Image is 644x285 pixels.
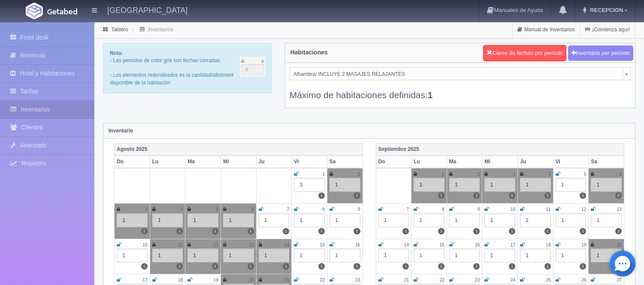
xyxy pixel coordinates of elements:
[111,27,128,33] a: Tablero
[588,7,623,13] span: RECEPCION
[26,3,43,19] img: Getabed
[223,249,254,262] div: 1
[581,243,586,247] small: 19
[223,213,254,227] div: 1
[473,192,480,199] label: 1
[376,143,624,156] th: Septiembre 2025
[248,228,254,234] label: 1
[568,45,633,61] button: Inventario por periodo
[520,178,551,192] div: 1
[619,172,622,177] small: 6
[402,228,409,234] label: 1
[117,249,148,262] div: 1
[378,249,409,262] div: 1
[318,192,325,199] label: 1
[520,213,551,227] div: 1
[214,278,218,282] small: 19
[176,228,183,234] label: 1
[580,21,635,38] a: ¡Comienza aquí!
[354,228,360,234] label: 1
[617,278,622,282] small: 27
[176,263,183,270] label: 1
[484,249,515,262] div: 1
[509,228,515,234] label: 1
[580,263,586,270] label: 1
[556,178,587,192] div: 1
[141,228,148,234] label: 1
[152,249,183,262] div: 1
[103,43,272,93] div: - Las periodos de color gris son fechas cerradas. - Los elementos redondeados es la cantidad/allo...
[259,249,290,262] div: 1
[546,207,550,212] small: 11
[378,213,409,227] div: 1
[115,156,150,168] th: Do
[47,8,77,15] img: Getabed
[591,249,622,262] div: 1
[376,156,411,168] th: Do
[439,243,444,247] small: 15
[556,213,587,227] div: 1
[327,156,363,168] th: Sa
[148,27,173,33] a: Inventarios
[117,213,148,227] div: 1
[294,213,325,227] div: 1
[513,21,580,38] a: Manual de Inventarios
[449,213,480,227] div: 1
[511,278,515,282] small: 24
[212,228,218,234] label: 1
[152,213,183,227] div: 1
[251,207,254,212] small: 6
[249,243,254,247] small: 13
[293,68,619,81] span: Alhambra/ INCLUYE 2 MASAJES RELAJANTES
[216,207,218,212] small: 5
[546,243,550,247] small: 18
[513,172,515,177] small: 3
[107,4,187,15] h4: [GEOGRAPHIC_DATA]
[518,156,553,168] th: Ju
[556,249,587,262] div: 1
[322,172,325,177] small: 1
[591,178,622,192] div: 1
[240,57,265,76] img: cutoff.png
[544,228,551,234] label: 1
[284,278,289,282] small: 21
[475,243,480,247] small: 16
[322,207,325,212] small: 8
[256,156,292,168] th: Ju
[259,213,290,227] div: 1
[283,263,289,270] label: 1
[320,243,325,247] small: 15
[584,172,587,177] small: 5
[483,45,566,61] button: Cierre de fechas por periodo
[320,278,325,282] small: 22
[478,207,480,212] small: 9
[284,243,289,247] small: 14
[615,192,622,199] label: 0
[438,192,444,199] label: 1
[548,172,551,177] small: 4
[553,156,589,168] th: Vi
[546,278,550,282] small: 25
[248,263,254,270] label: 1
[449,249,480,262] div: 1
[482,156,518,168] th: Mi
[187,213,218,227] div: 1
[511,243,515,247] small: 17
[142,243,147,247] small: 10
[404,243,409,247] small: 14
[287,207,290,212] small: 7
[354,192,360,199] label: 1
[212,263,218,270] label: 1
[292,156,327,168] th: Vi
[509,263,515,270] label: 1
[438,228,444,234] label: 1
[447,156,482,168] th: Ma
[449,178,480,192] div: 1
[473,228,480,234] label: 1
[330,178,360,192] div: 1
[178,278,183,282] small: 18
[438,263,444,270] label: 1
[187,249,218,262] div: 1
[617,243,622,247] small: 20
[214,243,218,247] small: 12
